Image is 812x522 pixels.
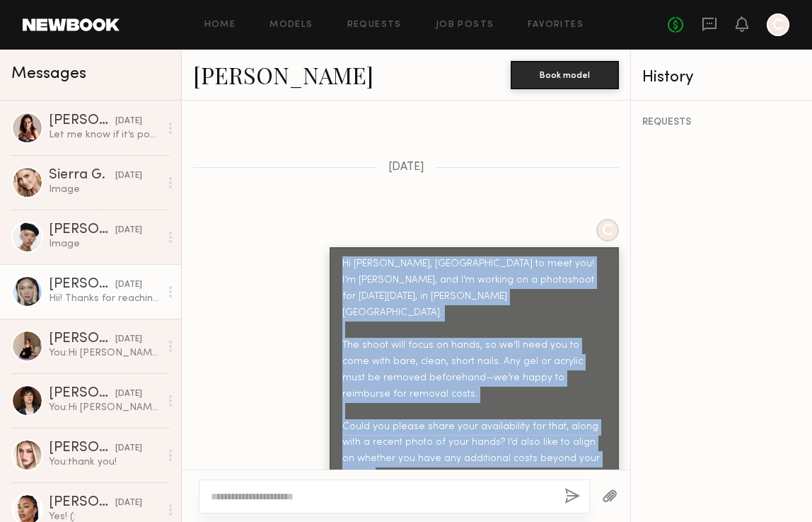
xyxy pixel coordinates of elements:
[204,21,236,30] a: Home
[388,161,424,174] span: [DATE]
[511,68,619,80] a: Book model
[115,497,142,510] div: [DATE]
[642,69,801,86] div: History
[49,441,115,455] div: [PERSON_NAME]
[49,455,160,469] div: You: thank you!
[49,401,160,414] div: You: Hi [PERSON_NAME], nice to meet you! I’m [PERSON_NAME], and I’m working on a photoshoot for [...
[49,292,160,305] div: Hii! Thanks for reaching out. Here is my photo of hands: I may have something in the morning on t...
[511,61,619,89] button: Book model
[49,332,115,346] div: [PERSON_NAME]
[49,237,160,251] div: Image
[115,169,142,183] div: [DATE]
[49,278,115,292] div: [PERSON_NAME]
[436,21,494,30] a: Job Posts
[115,387,142,401] div: [DATE]
[347,21,402,30] a: Requests
[115,333,142,346] div: [DATE]
[642,118,801,127] div: REQUESTS
[49,223,115,237] div: [PERSON_NAME]
[49,128,160,142] div: Let me know if it’s possible, I would love to work together
[49,346,160,360] div: You: Hi [PERSON_NAME], nice to meet you! I’m [PERSON_NAME], and I’m working on a photoshoot for [...
[193,59,373,90] a: [PERSON_NAME]
[49,183,160,196] div: Image
[11,66,86,82] span: Messages
[49,496,115,510] div: [PERSON_NAME]
[49,169,115,183] div: Sierra G.
[115,224,142,237] div: [DATE]
[528,21,584,30] a: Favorites
[115,278,142,292] div: [DATE]
[767,13,789,36] a: C
[115,115,142,128] div: [DATE]
[269,21,313,30] a: Models
[342,256,606,516] div: Hi [PERSON_NAME], [GEOGRAPHIC_DATA] to meet you! I’m [PERSON_NAME], and I’m working on a photosho...
[115,442,142,455] div: [DATE]
[49,387,115,401] div: [PERSON_NAME]
[49,114,115,128] div: [PERSON_NAME]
